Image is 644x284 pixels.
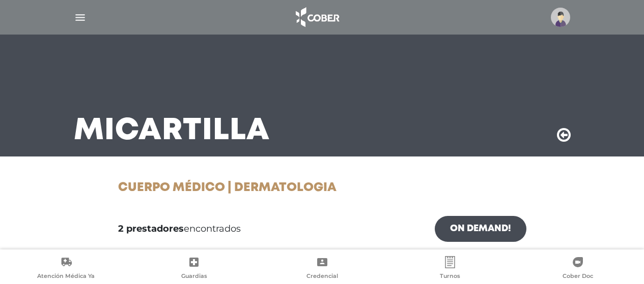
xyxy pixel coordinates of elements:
span: Credencial [306,272,338,281]
span: Atención Médica Ya [37,272,95,281]
span: Cober Doc [563,272,593,281]
span: Guardias [181,272,207,281]
span: encontrados [118,222,241,236]
a: Turnos [386,256,514,282]
h1: Cuerpo Médico | Dermatologia [118,181,526,196]
img: logo_cober_home-white.png [290,5,344,29]
h3: Mi Cartilla [74,118,270,144]
img: Cober_menu-lines-white.svg [74,11,87,24]
a: On Demand! [435,216,526,242]
a: Cober Doc [514,256,642,282]
img: profile-placeholder.svg [551,8,570,27]
a: Atención Médica Ya [2,256,130,282]
b: 2 prestadores [118,223,184,234]
span: Turnos [440,272,460,281]
a: Guardias [130,256,258,282]
a: Credencial [258,256,386,282]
